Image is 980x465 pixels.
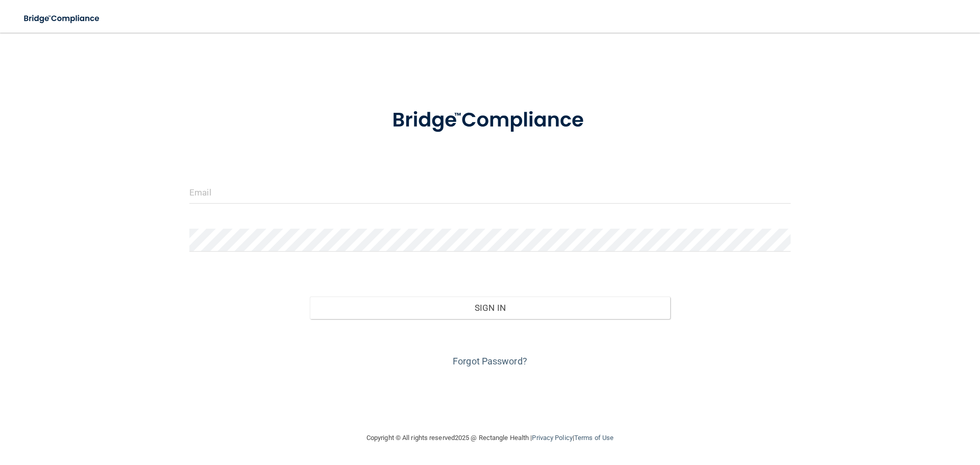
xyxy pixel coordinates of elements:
[574,434,614,442] a: Terms of Use
[189,181,791,204] input: Email
[310,297,671,319] button: Sign In
[532,434,572,442] a: Privacy Policy
[15,8,109,29] img: bridge_compliance_login_screen.278c3ca4.svg
[304,422,676,454] div: Copyright © All rights reserved 2025 @ Rectangle Health | |
[371,94,609,147] img: bridge_compliance_login_screen.278c3ca4.svg
[453,356,527,366] a: Forgot Password?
